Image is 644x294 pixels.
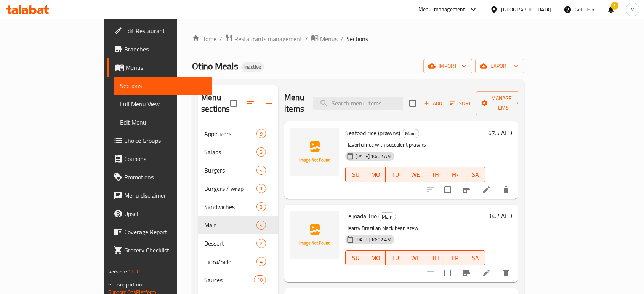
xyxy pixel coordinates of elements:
h6: 67.5 AED [488,128,512,138]
button: delete [497,264,515,282]
a: Edit Menu [114,113,212,131]
span: SA [468,169,482,180]
div: Main4 [198,216,278,234]
button: TH [425,250,445,265]
span: 4 [257,222,266,229]
button: Add [421,97,445,109]
button: SU [345,167,365,182]
a: Upsell [107,205,212,223]
button: Branch-specific-item [457,264,476,282]
div: items [256,239,266,248]
button: export [475,59,524,73]
div: Extra/Side4 [198,252,278,271]
button: WE [405,167,425,182]
span: Sort sections [242,94,260,112]
a: Sections [114,77,212,95]
span: Choice Groups [124,136,206,145]
span: Sauces [204,275,254,284]
button: delete [497,181,515,199]
span: 1.0.0 [128,267,140,276]
span: Select section [405,95,421,111]
span: Upsell [124,209,206,218]
li: / [341,34,343,43]
button: WE [405,250,425,265]
a: Menus [107,58,212,77]
button: SU [345,250,365,265]
a: Promotions [107,168,212,186]
span: TH [428,169,442,180]
input: search [313,97,403,110]
span: [DATE] 10:02 AM [352,153,394,160]
span: Salads [204,147,256,157]
span: Add item [421,97,445,109]
h2: Menu sections [201,92,230,115]
a: Menu disclaimer [107,186,212,205]
button: Add section [260,94,278,112]
div: Main [378,212,396,221]
span: 10 [254,276,266,284]
span: TU [389,169,402,180]
span: WE [409,169,422,180]
span: Full Menu View [120,99,206,109]
a: Menus [311,34,338,44]
span: Coupons [124,154,206,163]
span: Promotions [124,173,206,182]
span: Get support on: [108,280,143,289]
span: Restaurants management [234,34,302,43]
button: import [423,59,472,73]
li: / [305,34,308,43]
button: SA [465,250,485,265]
p: Hearty Brazilian black bean stew [345,224,485,233]
span: Burgers / wrap [204,184,256,193]
div: Burgers4 [198,161,278,179]
span: SU [349,169,362,180]
a: Full Menu View [114,95,212,113]
span: Menus [320,34,338,43]
span: Edit Restaurant [124,26,206,35]
span: Branches [124,45,206,54]
div: Sauces10 [198,271,278,289]
a: Edit Restaurant [107,22,212,40]
button: TU [386,167,405,182]
div: Menu-management [418,5,465,14]
div: items [256,147,266,157]
a: Edit menu item [482,268,491,278]
a: Coupons [107,150,212,168]
span: Feijoada Trio [345,210,377,222]
img: Feijoada Trio [290,211,339,259]
a: Branches [107,40,212,58]
a: Edit menu item [482,185,491,194]
div: Burgers / wrap1 [198,179,278,198]
span: Select all sections [226,95,242,111]
img: Seafood rice (prawns) [290,128,339,176]
h2: Menu items [284,92,304,115]
button: Branch-specific-item [457,181,476,199]
a: Coverage Report [107,223,212,241]
button: Sort [448,97,473,109]
button: TH [425,167,445,182]
span: Extra/Side [204,257,256,266]
button: FR [445,250,465,265]
span: Main [204,220,256,230]
div: Burgers [204,166,256,175]
a: Choice Groups [107,131,212,150]
span: Inactive [241,64,264,70]
h6: 34.2 AED [488,211,512,221]
button: Manage items [476,91,527,115]
div: items [256,257,266,266]
span: FR [449,252,462,264]
span: Appetizers [204,129,256,138]
div: Dessert2 [198,234,278,252]
span: Sandwiches [204,202,256,211]
div: items [256,184,266,193]
span: Menus [126,63,206,72]
span: MO [368,169,382,180]
span: [DATE] 10:02 AM [352,236,394,243]
span: Version: [108,267,127,276]
span: 9 [257,130,266,137]
span: export [481,61,518,71]
button: TU [386,250,405,265]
